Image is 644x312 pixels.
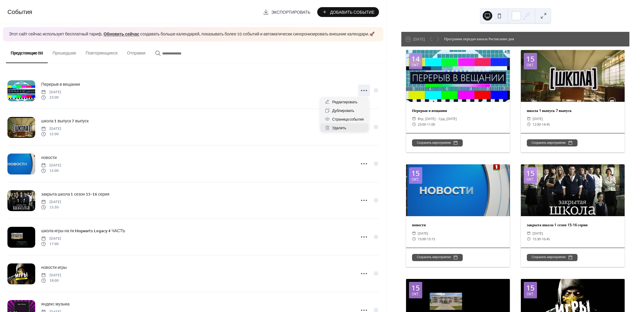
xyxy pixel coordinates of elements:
[41,301,69,308] a: яндекс музыка
[406,108,510,113] div: Перерыв в вещании
[41,241,61,247] span: 17:00
[41,264,67,271] a: новости игры
[418,230,428,236] span: [DATE]
[532,121,541,127] span: 12:00
[542,121,550,127] span: 14:45
[41,81,80,88] span: Перерыв в вещании
[412,254,463,261] button: Сохранить мероприятие
[41,191,109,198] a: закрыта школа 1 сезон 15-16 серия
[427,121,435,127] span: 11:00
[411,284,420,291] div: 15
[48,41,81,63] button: Прошедшие
[271,9,310,15] span: Экспортировать
[41,228,125,234] span: школа игры на пк Hogwarts Legacy 4 ЧАСТЬ
[332,108,354,114] span: Дублировать
[527,254,578,261] button: Сохранить мероприятие
[527,178,534,181] div: окт.
[406,222,510,228] div: новости
[332,99,357,105] span: Редактировать
[6,41,48,63] button: Предстоящие (9)
[418,236,426,242] span: 15:00
[412,139,463,146] button: Сохранить мероприятие
[418,116,457,121] span: втр, [DATE] - срд, [DATE]
[9,32,374,38] span: Этот сайт сейчас использует бесплатный тариф. создавать больше календарей, показывать более 10 со...
[41,118,89,124] span: школа 1 выпуск 7 выпуск
[526,170,535,177] div: 15
[532,116,543,121] span: [DATE]
[542,236,550,242] span: 16:45
[527,139,578,146] button: Сохранить мероприятие
[411,170,420,177] div: 15
[330,9,374,15] span: Добавить Событие
[41,168,61,174] span: 15:00
[41,126,61,131] span: [DATE]
[41,227,125,234] a: школа игры на пк Hogwarts Legacy 4 ЧАСТЬ
[317,7,379,17] button: Добавить Событие
[103,30,139,38] a: Обновить сейчас
[332,116,364,123] span: Страница события
[41,205,61,210] span: 15:30
[527,236,531,242] div: ​
[426,236,427,242] span: -
[41,236,61,241] span: [DATE]
[7,7,32,18] span: События
[81,41,122,63] button: Повторяющиеся
[122,41,150,63] button: Отправки
[541,236,542,242] span: -
[412,116,416,121] div: ​
[527,292,534,296] div: окт.
[532,230,543,236] span: [DATE]
[527,230,531,236] div: ​
[412,230,416,236] div: ​
[527,63,534,67] div: окт.
[412,121,416,127] div: ​
[41,81,80,88] a: Перерыв в вещании
[412,178,419,181] div: окт.
[41,191,109,197] span: закрыта школа 1 сезон 15-16 серия
[41,199,61,205] span: [DATE]
[521,222,625,228] div: закрыта школа 1 сезон 15-16 серия
[526,284,535,291] div: 15
[41,272,61,278] span: [DATE]
[541,121,542,127] span: -
[41,163,61,168] span: [DATE]
[41,118,89,124] a: школа 1 выпуск 7 выпуск
[412,292,419,296] div: окт.
[444,36,514,42] div: Программа передач канала Расписание дня
[258,7,315,17] a: Экспортировать
[41,278,61,283] span: 18:00
[41,89,61,95] span: [DATE]
[41,95,61,100] span: 23:00
[41,154,57,161] a: новости
[411,55,420,63] div: 14
[532,236,541,242] span: 15:30
[427,236,435,242] span: 15:15
[332,125,346,131] span: Удалить
[527,121,531,127] div: ​
[426,121,427,127] span: -
[412,236,416,242] div: ​
[412,63,419,67] div: окт.
[521,108,625,113] div: школа 1 выпуск 7 выпуск
[41,132,61,137] span: 12:00
[526,55,535,63] div: 15
[418,121,426,127] span: 23:00
[527,116,531,121] div: ​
